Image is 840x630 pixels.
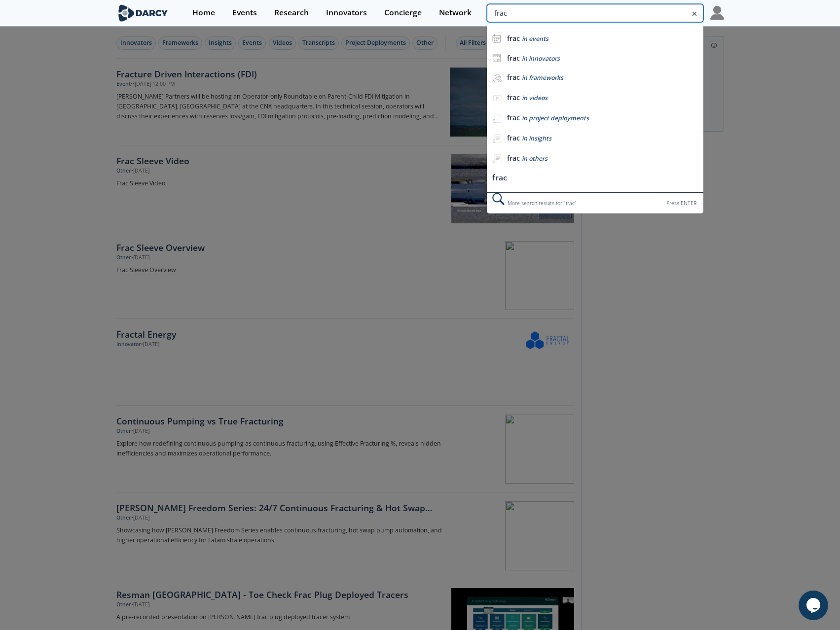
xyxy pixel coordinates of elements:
[492,54,501,63] img: icon
[522,54,560,63] span: in innovators
[522,35,548,43] span: in events
[507,53,520,63] b: frac
[522,134,551,142] span: in insights
[666,198,696,209] div: Press ENTER
[799,591,830,620] iframe: chat widget
[326,9,367,17] div: Innovators
[522,73,563,82] span: in frameworks
[116,4,170,22] img: logo-wide.svg
[274,9,309,17] div: Research
[487,4,703,22] input: Advanced Search
[507,72,520,82] b: frac
[192,9,215,17] div: Home
[522,94,548,102] span: in videos
[507,113,520,122] b: frac
[232,9,257,17] div: Events
[507,34,520,43] b: frac
[507,93,520,102] b: frac
[522,114,589,122] span: in project deployments
[439,9,472,17] div: Network
[487,169,703,187] li: frac
[492,34,501,43] img: icon
[487,192,703,213] div: More search results for " frac "
[522,154,548,163] span: in others
[507,153,520,163] b: frac
[507,133,520,142] b: frac
[384,9,422,17] div: Concierge
[710,6,724,20] img: Profile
